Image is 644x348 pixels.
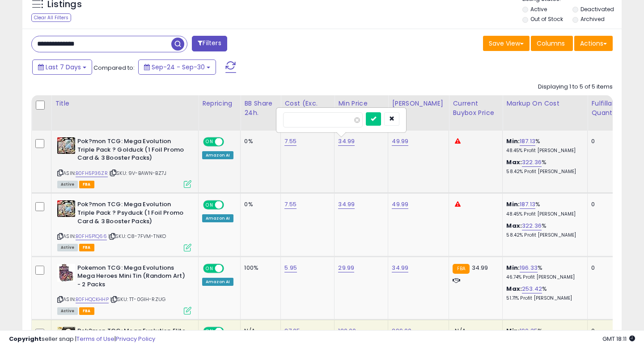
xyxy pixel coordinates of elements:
[506,137,580,154] div: %
[55,99,195,108] div: Title
[76,170,108,177] a: B0FH5P36ZR
[503,95,588,131] th: The percentage added to the cost of goods (COGS) that forms the calculator for Min & Max prices.
[530,5,547,13] label: Active
[506,158,580,175] div: %
[76,296,109,303] a: B0FHQCKHHP
[46,63,81,72] span: Last 7 Days
[522,158,542,167] a: 322.36
[591,264,619,272] div: 0
[392,137,408,146] a: 49.99
[57,200,191,250] div: ASIN:
[284,263,297,272] a: 5.95
[93,64,135,72] span: Compared to:
[506,158,522,166] b: Max:
[522,284,542,293] a: 253.42
[392,99,445,108] div: [PERSON_NAME]
[79,181,94,188] span: FBA
[202,214,233,222] div: Amazon AI
[138,59,216,75] button: Sep-24 - Sep-30
[602,335,635,343] span: 2025-10-10 18:11 GMT
[522,221,542,230] a: 322.36
[204,264,215,272] span: ON
[31,13,71,22] div: Clear All Filters
[506,200,580,217] div: %
[109,170,166,177] span: | SKU: 9V-BAWN-BZ7J
[244,200,274,208] div: 0%
[520,263,538,272] a: 196.33
[152,63,205,72] span: Sep-24 - Sep-30
[483,36,530,51] button: Save View
[116,335,155,343] a: Privacy Policy
[77,200,186,228] b: Pok?mon TCG: Mega Evolution Triple Pack ? Psyduck (1 Foil Promo Card & 3 Booster Packs)
[506,285,580,301] div: %
[453,264,469,274] small: FBA
[244,99,277,118] div: BB Share 24h.
[244,137,274,145] div: 0%
[531,36,573,51] button: Columns
[77,137,186,165] b: Pok?mon TCG: Mega Evolution Triple Pack ? Golduck (1 Foil Promo Card & 3 Booster Packs)
[244,264,274,272] div: 100%
[538,83,613,91] div: Displaying 1 to 5 of 5 items
[472,263,488,272] span: 34.99
[108,233,166,240] span: | SKU: C8-7FVM-TNKO
[506,99,584,108] div: Markup on Cost
[506,263,520,272] b: Min:
[338,137,355,146] a: 34.99
[76,233,107,240] a: B0FH5P1Q66
[520,137,535,146] a: 187.13
[506,274,580,280] p: 46.74% Profit [PERSON_NAME]
[574,36,613,51] button: Actions
[57,200,75,217] img: 515VbAp7U8L._SL40_.jpg
[202,278,233,286] div: Amazon AI
[506,200,520,208] b: Min:
[57,181,78,188] span: All listings currently available for purchase on Amazon
[57,244,78,251] span: All listings currently available for purchase on Amazon
[57,307,78,315] span: All listings currently available for purchase on Amazon
[223,264,237,272] span: OFF
[506,222,580,238] div: %
[591,99,622,118] div: Fulfillable Quantity
[284,137,297,146] a: 7.55
[76,335,114,343] a: Terms of Use
[9,335,155,344] div: seller snap | |
[580,15,605,23] label: Archived
[506,169,580,175] p: 58.42% Profit [PERSON_NAME]
[453,99,499,118] div: Current Buybox Price
[77,264,186,291] b: Pokemon TCG: Mega Evolutions Mega Heroes Mini Tin (Random Art) - 2 Packs
[202,99,237,108] div: Repricing
[57,137,75,154] img: 51Y+QG6YXyL._SL40_.jpg
[57,264,75,282] img: 51arJZqQbwL._SL40_.jpg
[506,264,580,280] div: %
[338,263,354,272] a: 29.99
[192,36,227,51] button: Filters
[506,137,520,145] b: Min:
[520,200,535,209] a: 187.13
[506,295,580,301] p: 51.71% Profit [PERSON_NAME]
[79,307,94,315] span: FBA
[204,201,215,209] span: ON
[223,201,237,209] span: OFF
[392,200,408,209] a: 49.99
[338,99,384,108] div: Min Price
[9,335,42,343] strong: Copyright
[580,5,614,13] label: Deactivated
[530,15,563,23] label: Out of Stock
[57,264,191,314] div: ASIN:
[223,138,237,146] span: OFF
[537,39,565,48] span: Columns
[506,232,580,238] p: 58.42% Profit [PERSON_NAME]
[506,221,522,230] b: Max:
[79,244,94,251] span: FBA
[506,284,522,293] b: Max:
[110,296,165,303] span: | SKU: TT-0GIH-RZUG
[591,137,619,145] div: 0
[284,99,330,118] div: Cost (Exc. VAT)
[284,200,297,209] a: 7.55
[204,138,215,146] span: ON
[506,148,580,154] p: 48.45% Profit [PERSON_NAME]
[57,137,191,187] div: ASIN:
[591,200,619,208] div: 0
[506,211,580,217] p: 48.45% Profit [PERSON_NAME]
[202,151,233,159] div: Amazon AI
[392,263,408,272] a: 34.99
